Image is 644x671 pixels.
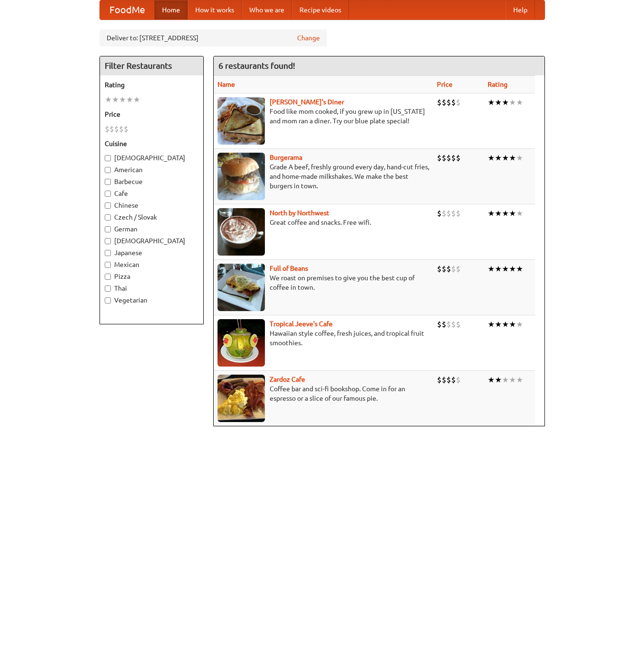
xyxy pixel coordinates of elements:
[516,153,523,163] li: ★
[442,264,446,274] li: $
[437,375,442,385] li: $
[105,191,111,197] input: Cafe
[451,97,456,108] li: $
[502,319,509,330] li: ★
[451,208,456,219] li: $
[105,214,111,221] input: Czech / Slovak
[437,153,442,163] li: $
[105,236,199,246] label: [DEMOGRAPHIC_DATA]
[112,94,119,105] li: ★
[488,375,495,385] li: ★
[509,264,516,274] li: ★
[218,162,429,191] p: Grade A beef, freshly ground every day, hand-cut fries, and home-made milkshakes. We make the bes...
[119,94,126,105] li: ★
[119,124,124,134] li: $
[495,319,502,330] li: ★
[126,94,133,105] li: ★
[124,124,128,134] li: $
[456,264,461,274] li: $
[218,273,429,292] p: We roast on premises to give you the best cup of coffee in town.
[242,0,292,19] a: Who we are
[218,208,265,256] img: north.jpg
[446,97,451,108] li: $
[105,250,111,256] input: Japanese
[105,295,199,305] label: Vegetarian
[437,97,442,108] li: $
[451,319,456,330] li: $
[502,264,509,274] li: ★
[188,0,242,19] a: How it works
[218,218,429,227] p: Great coffee and snacks. Free wifi.
[516,97,523,108] li: ★
[105,274,111,280] input: Pizza
[495,153,502,163] li: ★
[105,272,199,281] label: Pizza
[105,177,199,186] label: Barbecue
[451,153,456,163] li: $
[516,208,523,219] li: ★
[218,375,265,422] img: zardoz.jpg
[105,179,111,185] input: Barbecue
[105,224,199,234] label: German
[446,264,451,274] li: $
[100,0,154,19] a: FoodMe
[105,285,111,292] input: Thai
[270,376,305,383] a: Zardoz Cafe
[218,329,429,348] p: Hawaiian style coffee, fresh juices, and tropical fruit smoothies.
[105,124,109,134] li: $
[270,154,302,161] b: Burgerama
[270,320,333,328] a: Tropical Jeeve's Cafe
[456,375,461,385] li: $
[105,153,199,163] label: [DEMOGRAPHIC_DATA]
[109,124,114,134] li: $
[105,139,199,148] h5: Cuisine
[509,375,516,385] li: ★
[270,209,329,217] a: North by Northwest
[105,226,111,232] input: German
[218,61,295,70] ng-pluralize: 6 restaurants found!
[446,208,451,219] li: $
[516,264,523,274] li: ★
[105,297,111,303] input: Vegetarian
[516,319,523,330] li: ★
[442,208,446,219] li: $
[218,153,265,200] img: burgerama.jpg
[502,208,509,219] li: ★
[105,202,111,209] input: Chinese
[114,124,119,134] li: $
[218,319,265,367] img: jeeves.jpg
[442,153,446,163] li: $
[437,319,442,330] li: $
[105,238,111,244] input: [DEMOGRAPHIC_DATA]
[297,33,320,43] a: Change
[105,155,111,161] input: [DEMOGRAPHIC_DATA]
[451,264,456,274] li: $
[218,107,429,126] p: Food like mom cooked, if you grew up in [US_STATE] and mom ran a diner. Try our blue plate special!
[495,208,502,219] li: ★
[105,189,199,198] label: Cafe
[502,375,509,385] li: ★
[105,110,199,119] h5: Price
[100,29,327,46] div: Deliver to: [STREET_ADDRESS]
[442,97,446,108] li: $
[488,97,495,108] li: ★
[456,97,461,108] li: $
[502,97,509,108] li: ★
[446,153,451,163] li: $
[105,80,199,90] h5: Rating
[292,0,349,19] a: Recipe videos
[446,375,451,385] li: $
[270,265,308,272] a: Full of Beans
[105,167,111,173] input: American
[509,97,516,108] li: ★
[488,153,495,163] li: ★
[437,264,442,274] li: $
[218,264,265,311] img: beans.jpg
[270,98,344,106] a: [PERSON_NAME]'s Diner
[437,81,453,88] a: Price
[509,319,516,330] li: ★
